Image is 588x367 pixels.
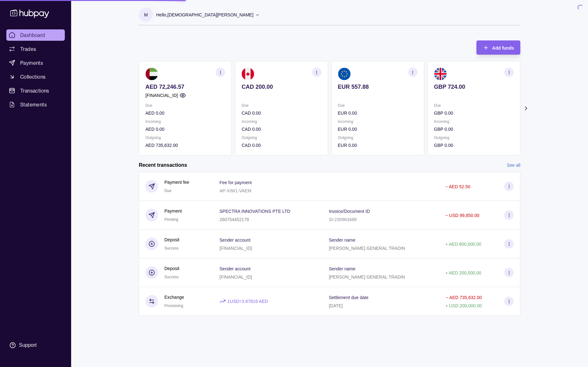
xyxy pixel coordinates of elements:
[164,208,182,214] p: Payment
[242,68,254,80] img: ca
[145,110,225,117] p: AED 0.00
[6,99,65,110] a: Statements
[164,265,179,272] p: Deposit
[434,134,514,141] p: Outgoing
[219,217,249,222] p: 260754452178
[434,142,514,149] p: GBP 0.00
[164,189,171,193] span: Due
[219,246,252,251] p: [FINANCIAL_ID]
[338,142,418,149] p: EUR 0.00
[329,295,368,300] p: Settlement due date
[338,83,418,90] p: EUR 557.88
[445,242,481,247] p: + AED 600,000.00
[164,246,179,250] span: Success
[338,118,418,125] p: Incoming
[329,266,355,271] p: Sender name
[446,295,482,300] p: − AED 735,632.00
[338,110,418,117] p: EUR 0.00
[219,266,250,271] p: Sender account
[20,87,49,94] span: Transactions
[6,57,65,69] a: Payments
[219,238,250,243] p: Sender account
[445,213,479,218] p: − USD 99,850.00
[338,68,351,80] img: eu
[164,275,179,279] span: Success
[476,40,520,55] button: Add funds
[242,134,321,141] p: Outgoing
[6,43,65,55] a: Trades
[164,236,179,243] p: Deposit
[434,126,514,133] p: GBP 0.00
[329,238,355,243] p: Sender name
[164,217,178,222] span: Pending
[242,83,321,90] p: CAD 200.00
[445,270,481,275] p: + AED 200,000.00
[242,142,321,149] p: CAD 0.00
[219,180,252,185] p: Fee for payment
[338,134,418,141] p: Outgoing
[219,209,290,214] p: SPECTRA INNOVATIONS PTE LTD
[242,110,321,117] p: CAD 0.00
[6,29,65,41] a: Dashboard
[145,142,225,149] p: AED 735,632.00
[6,339,65,352] a: Support
[164,179,189,186] p: Payment fee
[145,92,178,99] p: [FINANCIAL_ID]
[6,71,65,82] a: Collections
[164,304,183,308] span: Processing
[20,101,47,108] span: Statements
[434,110,514,117] p: GBP 0.00
[329,246,405,251] p: [PERSON_NAME] GENERAL TRADIN
[242,126,321,133] p: CAD 0.00
[20,59,43,67] span: Payments
[145,68,158,80] img: ae
[156,11,254,18] p: Hello, [DEMOGRAPHIC_DATA][PERSON_NAME]
[219,188,251,193] p: AP-XIW1-VAEM
[164,294,184,301] p: Exchange
[329,303,343,308] p: [DATE]
[145,126,225,133] p: AED 0.00
[507,162,520,169] a: See all
[139,162,187,169] h2: Recent transactions
[20,45,36,53] span: Trades
[144,11,148,18] p: M
[20,73,46,81] span: Collections
[338,102,418,109] p: Due
[434,102,514,109] p: Due
[329,274,405,280] p: [PERSON_NAME] GENERAL TRADIN
[329,217,357,222] p: SI-230963488
[145,118,225,125] p: Incoming
[227,298,268,305] p: 1 USD = 3.67816 AED
[329,209,370,214] p: Invoice/Document ID
[145,134,225,141] p: Outgoing
[145,102,225,109] p: Due
[338,126,418,133] p: EUR 0.00
[445,184,470,189] p: − AED 52.50
[434,68,447,80] img: gb
[145,83,225,90] p: AED 72,246.57
[242,118,321,125] p: Incoming
[6,85,65,96] a: Transactions
[434,83,514,90] p: GBP 724.00
[445,303,482,308] p: + USD 200,000.00
[20,31,45,39] span: Dashboard
[242,102,321,109] p: Due
[492,45,514,51] span: Add funds
[19,342,37,349] div: Support
[219,274,252,280] p: [FINANCIAL_ID]
[434,118,514,125] p: Incoming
